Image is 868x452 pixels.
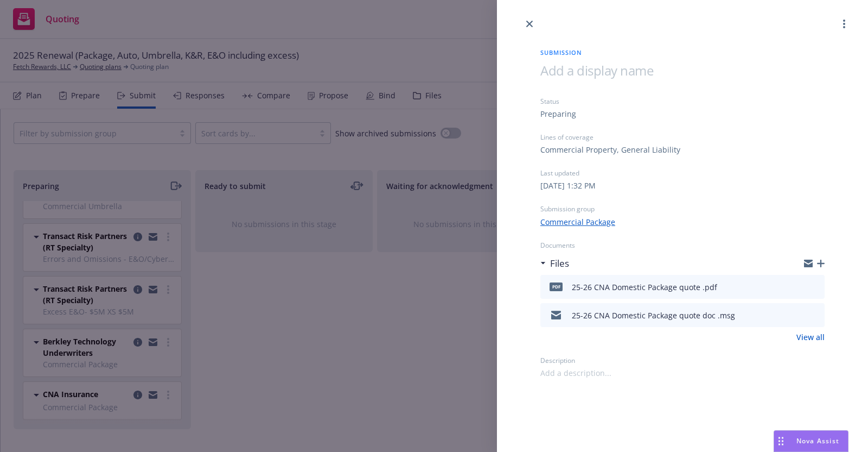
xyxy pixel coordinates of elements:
span: Submission [540,48,825,57]
a: Commercial Package [540,216,615,228]
button: preview file [810,309,820,322]
div: [DATE] 1:32 PM [540,180,596,191]
a: View all [796,331,825,343]
div: Commercial Property, General Liability [540,144,680,155]
div: Status [540,97,825,106]
div: Drag to move [774,431,788,451]
div: Description [540,356,825,365]
button: Nova Assist [774,430,848,452]
h3: Files [550,256,569,271]
div: Lines of coverage [540,133,825,142]
span: pdf [550,282,563,291]
a: more [838,17,851,30]
div: Files [540,256,569,271]
button: preview file [810,280,820,293]
button: download file [793,309,802,322]
div: 25-26 CNA Domestic Package quote .pdf [572,281,717,293]
div: Preparing [540,108,576,120]
div: Submission group [540,204,825,214]
div: Last updated [540,168,825,178]
span: Nova Assist [796,436,839,445]
div: 25-26 CNA Domestic Package quote doc .msg [572,310,735,321]
button: download file [793,280,802,293]
div: Documents [540,241,825,250]
a: close [523,17,536,30]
